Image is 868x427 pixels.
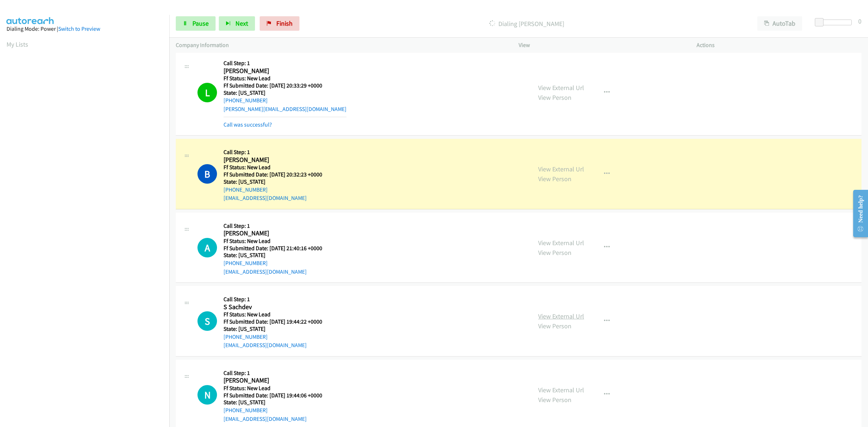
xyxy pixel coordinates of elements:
[197,311,217,331] h1: S
[224,311,322,318] h5: Ff Status: New Lead
[224,318,322,325] h5: Ff Submitted Date: [DATE] 19:44:22 +0000
[224,399,322,406] h5: State: [US_STATE]
[219,16,255,31] button: Next
[538,84,584,92] a: View External Url
[176,41,506,50] p: Company Information
[224,121,272,128] a: Call was successful?
[224,82,346,89] h5: Ff Submitted Date: [DATE] 20:33:29 +0000
[224,415,307,422] a: [EMAIL_ADDRESS][DOMAIN_NAME]
[7,40,28,48] a: My Lists
[276,19,293,27] span: Finish
[224,75,346,82] h5: Ff Status: New Lead
[197,83,217,102] h1: L
[197,385,217,405] h1: N
[224,370,322,377] h5: Call Step: 1
[538,322,571,330] a: View Person
[224,252,322,259] h5: State: [US_STATE]
[847,185,868,242] iframe: Resource Center
[538,386,584,394] a: View External Url
[224,60,346,67] h5: Call Step: 1
[58,25,100,32] a: Switch to Preview
[197,385,217,405] div: The call is yet to be attempted
[224,260,268,266] a: [PHONE_NUMBER]
[858,16,861,26] div: 0
[224,67,346,75] h2: [PERSON_NAME]
[538,396,571,404] a: View Person
[224,333,268,340] a: [PHONE_NUMBER]
[224,89,346,97] h5: State: [US_STATE]
[197,311,217,331] div: The call is yet to be attempted
[224,238,322,245] h5: Ff Status: New Lead
[757,16,802,31] button: AutoTab
[224,342,307,349] a: [EMAIL_ADDRESS][DOMAIN_NAME]
[697,41,861,50] p: Actions
[224,149,322,156] h5: Call Step: 1
[224,268,307,275] a: [EMAIL_ADDRESS][DOMAIN_NAME]
[224,376,322,385] h2: [PERSON_NAME]
[538,248,571,257] a: View Person
[224,229,322,238] h2: [PERSON_NAME]
[818,20,852,25] div: Delay between calls (in seconds)
[224,392,322,399] h5: Ff Submitted Date: [DATE] 19:44:06 +0000
[224,407,268,414] a: [PHONE_NUMBER]
[224,186,268,193] a: [PHONE_NUMBER]
[224,303,322,311] h2: S Sachdev
[224,325,322,333] h5: State: [US_STATE]
[224,296,322,303] h5: Call Step: 1
[538,93,571,102] a: View Person
[519,41,684,50] p: View
[224,106,346,112] a: [PERSON_NAME][EMAIL_ADDRESS][DOMAIN_NAME]
[7,56,169,399] iframe: Dialpad
[538,165,584,173] a: View External Url
[538,175,571,183] a: View Person
[224,156,322,164] h2: [PERSON_NAME]
[224,171,322,178] h5: Ff Submitted Date: [DATE] 20:32:23 +0000
[260,16,299,31] a: Finish
[192,19,209,27] span: Pause
[224,195,307,201] a: [EMAIL_ADDRESS][DOMAIN_NAME]
[224,222,322,230] h5: Call Step: 1
[538,312,584,320] a: View External Url
[197,238,217,257] h1: A
[224,97,268,104] a: [PHONE_NUMBER]
[224,385,322,392] h5: Ff Status: New Lead
[538,239,584,247] a: View External Url
[7,25,163,33] div: Dialing Mode: Power |
[235,19,248,27] span: Next
[224,164,322,171] h5: Ff Status: New Lead
[309,19,744,29] p: Dialing [PERSON_NAME]
[224,245,322,252] h5: Ff Submitted Date: [DATE] 21:40:16 +0000
[224,178,322,185] h5: State: [US_STATE]
[176,16,216,31] a: Pause
[197,164,217,184] h1: B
